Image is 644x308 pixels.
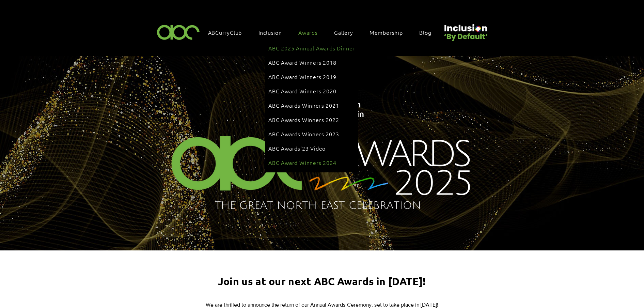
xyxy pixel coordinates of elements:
[155,22,202,42] img: ABC-Logo-Blank-Background-01-01-2.png
[268,56,355,69] a: ABC Award Winners 2018
[208,29,242,36] span: ABCurryClub
[206,302,438,308] span: We are thrilled to announce the return of our Annual Awards Ceremony, set to take place in [DATE]!
[268,70,355,83] a: ABC Award Winners 2019
[268,142,355,155] a: ABC Awards'23 Video
[268,113,355,126] a: ABC Awards Winners 2022
[268,116,339,123] span: ABC Awards Winners 2022
[268,73,336,80] span: ABC Award Winners 2019
[258,29,282,36] span: Inclusion
[268,159,336,166] span: ABC Award Winners 2024
[268,87,336,95] span: ABC Award Winners 2020
[268,156,355,169] a: ABC Award Winners 2024
[205,25,442,40] nav: Site
[442,18,489,42] img: Untitled design (22).png
[268,102,339,109] span: ABC Awards Winners 2021
[268,130,339,138] span: ABC Awards Winners 2023
[268,44,355,52] span: ABC 2025 Annual Awards Dinner
[255,25,292,40] div: Inclusion
[268,99,355,112] a: ABC Awards Winners 2021
[370,29,403,36] span: Membership
[419,29,431,36] span: Blog
[331,25,363,40] a: Gallery
[268,42,355,55] a: ABC 2025 Annual Awards Dinner
[265,38,358,172] div: Awards
[268,84,355,97] a: ABC Award Winners 2020
[268,59,336,66] span: ABC Award Winners 2018
[366,25,413,40] a: Membership
[153,91,491,220] img: Northern Insights Double Pager Apr 2025.png
[268,127,355,140] a: ABC Awards Winners 2023
[205,25,252,40] a: ABCurryClub
[298,29,318,36] span: Awards
[334,29,353,36] span: Gallery
[218,275,426,288] span: Join us at our next ABC Awards in [DATE]!
[416,25,441,40] a: Blog
[268,144,326,152] span: ABC Awards'23 Video
[295,25,328,40] div: Awards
